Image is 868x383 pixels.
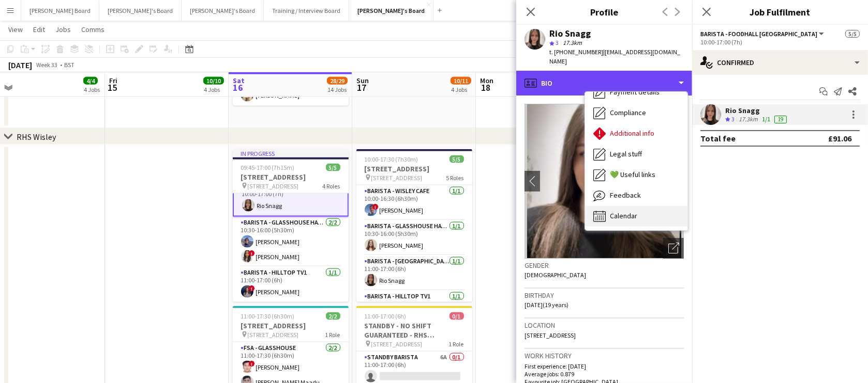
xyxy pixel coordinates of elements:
[83,77,98,85] span: 4/4
[108,82,117,93] span: 15
[356,185,472,220] app-card-role: Barista - Wisley Cafe1/110:00-16:30 (6h30m)![PERSON_NAME]
[450,312,464,320] span: 0/1
[365,312,407,320] span: 11:00-17:00 (6h)
[233,217,349,267] app-card-role: Barista - Glasshouse Hatch2/210:30-16:00 (5h30m)[PERSON_NAME]![PERSON_NAME]
[525,261,684,270] h3: Gender
[355,82,369,93] span: 17
[585,123,687,144] div: Additional info
[525,271,586,279] span: [DEMOGRAPHIC_DATA]
[109,76,117,85] span: Fri
[204,86,223,93] div: 4 Jobs
[845,30,860,38] span: 5/5
[34,61,60,69] span: Week 33
[692,50,868,75] div: Confirmed
[663,238,684,259] div: Open photos pop-in
[549,48,603,56] span: t. [PHONE_NUMBER]
[371,174,423,182] span: [STREET_ADDRESS]
[77,23,109,36] a: Comms
[525,331,576,339] span: [STREET_ADDRESS]
[17,132,56,142] div: RHS Wisley
[737,115,760,124] div: 17.3km
[725,106,789,115] div: Rio Snagg
[610,170,655,179] span: 💚 Useful links
[610,87,660,97] span: Payment details
[349,1,433,21] button: [PERSON_NAME]'s Board
[762,115,770,123] app-skills-label: 1/1
[356,291,472,326] app-card-role: Barista - Hilltop TV11/111:00-17:00 (6h)
[585,185,687,206] div: Feedback
[182,1,264,21] button: [PERSON_NAME]'s Board
[525,370,684,378] p: Average jobs: 0.879
[525,321,684,330] h3: Location
[700,38,860,46] div: 10:00-17:00 (7h)
[233,267,349,302] app-card-role: Barista - Hilltop TV11/111:00-17:00 (6h)![PERSON_NAME]
[525,291,684,300] h3: Birthday
[33,25,45,34] span: Edit
[449,340,464,348] span: 1 Role
[241,312,295,320] span: 11:00-17:30 (6h30m)
[700,133,736,143] div: Total fee
[249,285,255,292] span: !
[451,77,471,85] span: 10/11
[731,115,735,123] span: 3
[233,180,349,217] app-card-role: Barista - Foodhall [GEOGRAPHIC_DATA]1/110:00-17:00 (7h)Rio Snagg
[828,133,851,143] div: £91.06
[233,76,245,85] span: Sat
[610,190,641,200] span: Feedback
[264,1,349,21] button: Training / Interview Board
[356,149,472,302] app-job-card: 10:00-17:30 (7h30m)5/5[STREET_ADDRESS] [STREET_ADDRESS]5 RolesBarista - Wisley Cafe1/110:00-16:30...
[700,30,826,38] button: Barista - Foodhall [GEOGRAPHIC_DATA]
[692,5,868,19] h3: Job Fulfilment
[4,23,27,36] a: View
[233,149,349,302] div: In progress09:45-17:00 (7h15m)5/5[STREET_ADDRESS] [STREET_ADDRESS]4 RolesBarista - Glasshouse1/10...
[29,23,49,36] a: Edit
[585,206,687,227] div: Calendar
[356,76,369,85] span: Sun
[549,48,680,65] span: | [EMAIL_ADDRESS][DOMAIN_NAME]
[610,211,637,220] span: Calendar
[561,39,584,46] span: 17.3km
[371,340,423,348] span: [STREET_ADDRESS]
[525,104,684,259] img: Crew avatar or photo
[326,164,340,171] span: 5/5
[585,103,687,123] div: Compliance
[233,321,349,330] h3: [STREET_ADDRESS]
[585,165,687,185] div: 💚 Useful links
[233,172,349,182] h3: [STREET_ADDRESS]
[451,86,471,93] div: 4 Jobs
[233,149,349,157] div: In progress
[327,86,347,93] div: 14 Jobs
[525,362,684,370] p: First experience: [DATE]
[323,182,340,190] span: 4 Roles
[516,71,692,95] div: Bio
[446,174,464,182] span: 5 Roles
[525,301,568,309] span: [DATE] (19 years)
[774,116,787,123] div: 19
[478,82,493,93] span: 18
[610,149,642,158] span: Legal stuff
[365,155,418,163] span: 10:00-17:30 (7h30m)
[450,155,464,163] span: 5/5
[51,23,75,36] a: Jobs
[610,129,654,138] span: Additional info
[356,220,472,256] app-card-role: Barista - Glasshouse Hatch1/110:30-16:00 (5h30m)[PERSON_NAME]
[327,77,348,85] span: 28/29
[356,256,472,291] app-card-role: Barista - [GEOGRAPHIC_DATA] [GEOGRAPHIC_DATA]1/111:00-17:00 (6h)Rio Snagg
[356,321,472,340] h3: STANDBY - NO SHIFT GUARANTEED - RHS [STREET_ADDRESS]
[585,82,687,103] div: Payment details
[325,331,340,339] span: 1 Role
[610,108,646,117] span: Compliance
[203,77,224,85] span: 10/10
[700,30,817,38] span: Barista - Foodhall Stonepine Cafe
[81,25,104,34] span: Comms
[64,61,74,69] div: BST
[241,164,295,171] span: 09:45-17:00 (7h15m)
[249,250,255,257] span: !
[8,60,32,70] div: [DATE]
[516,5,692,19] h3: Profile
[21,1,99,21] button: [PERSON_NAME] Board
[248,182,299,190] span: [STREET_ADDRESS]
[556,39,559,46] span: 3
[248,331,299,339] span: [STREET_ADDRESS]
